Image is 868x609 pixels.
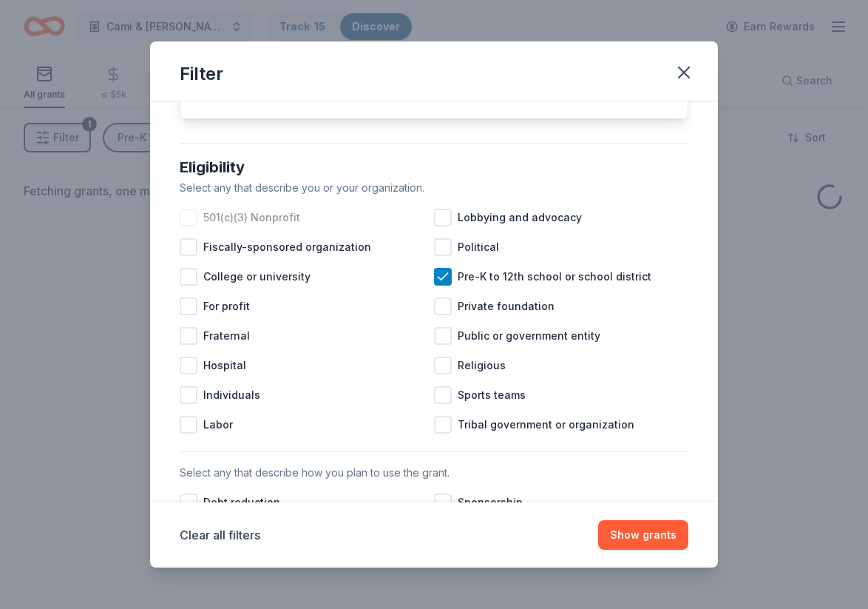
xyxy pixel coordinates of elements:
div: Eligibility [180,155,688,179]
span: Debt reduction [203,494,280,511]
div: Select any that describe how you plan to use the grant. [180,464,688,482]
span: Individuals [203,386,260,404]
div: Select any that describe you or your organization. [180,179,688,197]
span: 501(c)(3) Nonprofit [203,209,300,226]
span: Public or government entity [458,327,600,345]
span: Labor [203,416,233,434]
span: Sports teams [458,386,526,404]
span: Sponsorship [458,494,523,511]
span: Pre-K to 12th school or school district [458,268,651,286]
span: Fiscally-sponsored organization [203,238,371,256]
span: Tribal government or organization [458,416,634,434]
button: Clear all filters [180,526,260,544]
span: Private foundation [458,297,555,315]
div: Filter [180,62,223,86]
span: Hospital [203,357,246,374]
button: Show grants [598,520,688,550]
span: Political [458,238,499,256]
span: Lobbying and advocacy [458,209,582,226]
span: Fraternal [203,327,250,345]
span: College or university [203,268,311,286]
span: Religious [458,357,506,374]
span: For profit [203,297,250,315]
